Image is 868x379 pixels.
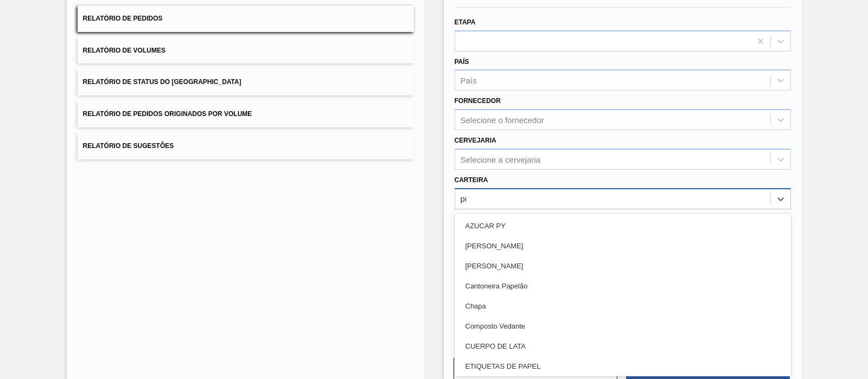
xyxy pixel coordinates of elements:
button: Relatório de Status do [GEOGRAPHIC_DATA] [78,69,414,95]
label: Cervejaria [455,137,496,144]
button: Relatório de Sugestões [78,133,414,159]
div: País [461,76,477,85]
div: Composto Vedante [455,316,791,336]
span: Relatório de Pedidos Originados por Volume [83,110,252,118]
div: AZUCAR PY [455,216,791,236]
div: Selecione a cervejaria [461,155,541,164]
div: ETIQUETAS DE PAPEL [455,356,791,376]
div: Cantoneira Papelão [455,276,791,296]
div: Selecione o fornecedor [461,115,544,125]
span: Relatório de Volumes [83,47,165,54]
div: CUERPO DE LATA [455,336,791,356]
div: [PERSON_NAME] [455,236,791,256]
div: [PERSON_NAME] [455,256,791,276]
span: Relatório de Sugestões [83,142,174,150]
button: Relatório de Pedidos Originados por Volume [78,101,414,127]
button: Relatório de Volumes [78,37,414,64]
label: Carteira [455,176,488,184]
label: Fornecedor [455,97,501,105]
div: Chapa [455,296,791,316]
span: Relatório de Status do [GEOGRAPHIC_DATA] [83,78,241,86]
button: Relatório de Pedidos [78,5,414,32]
span: Relatório de Pedidos [83,15,163,22]
label: País [455,58,469,66]
label: Etapa [455,18,476,26]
